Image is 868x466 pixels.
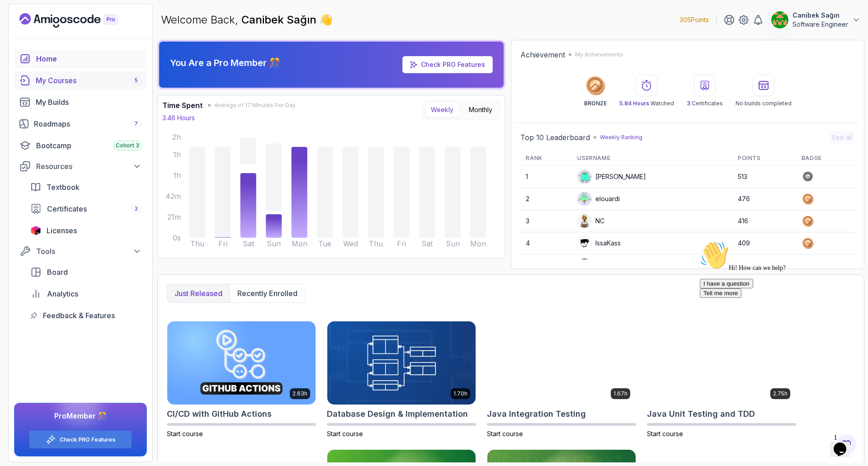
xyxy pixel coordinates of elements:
span: Start course [487,430,523,438]
span: 3 [134,205,138,212]
p: Watched [619,100,674,107]
a: builds [14,93,147,111]
tspan: Thu [369,239,383,248]
span: 👋 [318,11,335,28]
td: 1 [520,166,572,188]
th: Points [732,151,796,166]
a: Java Integration Testing card1.67hJava Integration TestingStart course [487,321,636,438]
span: Start course [167,430,203,438]
div: elouardi [577,192,620,206]
img: user profile image [771,11,788,28]
a: feedback [25,306,147,325]
a: certificates [25,200,147,218]
th: Badge [796,151,855,166]
h2: Achievement [520,49,565,60]
p: 1.67h [613,390,627,397]
div: Bootcamp [36,140,142,151]
button: Monthly [463,102,498,118]
td: 5 [520,254,572,277]
img: jetbrains icon [30,226,41,235]
a: Database Design & Implementation card1.70hDatabase Design & ImplementationStart course [327,321,476,438]
p: My Achievements [575,51,623,58]
h2: Java Integration Testing [487,408,586,420]
tspan: 0s [173,233,181,242]
span: Textbook [47,182,80,193]
span: 5 [134,77,138,84]
button: Tell me more [4,51,45,61]
span: Average of 17 Minutes Per Day [214,102,296,109]
div: Apply5489 [577,258,628,273]
tspan: Sat [243,239,255,248]
img: CI/CD with GitHub Actions card [167,321,316,405]
img: default monster avatar [578,192,591,206]
tspan: Fri [218,239,227,248]
p: Weekly Ranking [600,134,642,141]
tspan: Sun [267,239,281,248]
a: Check PRO Features [421,61,485,68]
span: 7 [134,120,138,127]
div: Tools [36,246,142,257]
img: default monster avatar [578,170,591,184]
span: Board [47,267,68,278]
tspan: Mon [292,239,307,248]
p: Recently enrolled [237,288,297,299]
div: NC [577,214,604,228]
th: Username [572,151,732,166]
a: board [25,263,147,281]
a: bootcamp [14,137,147,155]
tspan: Mon [470,239,486,248]
button: I have a question [4,42,57,51]
a: home [14,50,147,68]
h3: Time Spent [162,100,203,111]
div: My Builds [36,97,142,108]
span: Feedback & Features [43,310,115,321]
td: 409 [732,232,796,254]
tspan: Fri [397,239,406,248]
div: Resources [36,161,142,172]
td: 2 [520,188,572,210]
p: 3.46 Hours [162,113,195,122]
a: analytics [25,285,147,303]
button: user profile imageCanibek SağınSoftware Engineer [771,11,861,29]
th: Rank [520,151,572,166]
a: roadmaps [14,115,147,133]
a: courses [14,71,147,89]
a: licenses [25,221,147,240]
div: My Courses [36,75,142,86]
tspan: Sat [421,239,433,248]
p: BRONZE [584,100,607,107]
img: user profile image [578,259,591,272]
iframe: chat widget [830,430,859,457]
tspan: Tue [318,239,331,248]
h2: CI/CD with GitHub Actions [167,408,272,420]
a: textbook [25,178,147,196]
td: 476 [732,188,796,210]
p: 305 Points [679,15,709,24]
a: Landing page [19,13,139,28]
td: 4 [520,232,572,254]
h2: Database Design & Implementation [327,408,468,420]
button: See all [829,131,855,144]
a: Check PRO Features [402,56,493,73]
a: CI/CD with GitHub Actions card2.63hCI/CD with GitHub ActionsStart course [167,321,316,438]
h2: Java Unit Testing and TDD [647,408,755,420]
span: Hi! How can we help? [4,27,90,34]
p: 2.63h [292,390,307,397]
div: IssaKass [577,236,621,250]
span: Certificates [47,203,87,214]
tspan: Wed [343,239,358,248]
img: Java Unit Testing and TDD card [647,321,796,405]
tspan: 1h [173,171,181,180]
tspan: 21m [167,212,181,221]
tspan: Sun [446,239,460,248]
p: Just released [175,288,222,299]
tspan: Thu [190,239,204,248]
td: 416 [732,210,796,232]
img: user profile image [578,236,591,250]
span: Start course [327,430,363,438]
div: Home [36,53,142,64]
p: You Are a Pro Member 🎊 [170,56,280,69]
span: 5.84 Hours [619,100,649,107]
button: Check PRO Features [29,430,132,449]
